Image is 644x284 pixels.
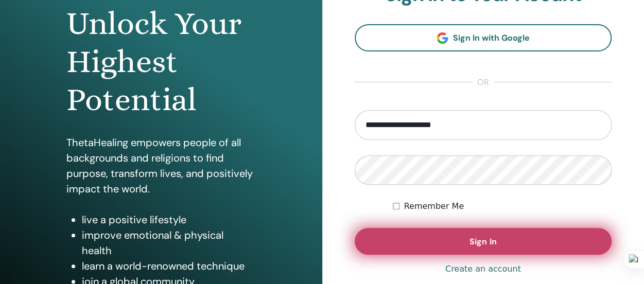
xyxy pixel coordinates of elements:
[393,200,612,212] div: Keep me authenticated indefinitely or until I manually logout
[82,212,255,227] li: live a positive lifestyle
[469,236,496,247] span: Sign In
[355,228,612,255] button: Sign In
[82,227,255,258] li: improve emotional & physical health
[355,24,612,51] a: Sign In with Google
[472,76,494,88] span: or
[66,135,255,197] p: ThetaHealing empowers people of all backgrounds and religions to find purpose, transform lives, a...
[82,258,255,274] li: learn a world-renowned technique
[445,263,521,275] a: Create an account
[453,32,530,43] span: Sign In with Google
[66,5,255,119] h1: Unlock Your Highest Potential
[404,200,464,212] label: Remember Me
